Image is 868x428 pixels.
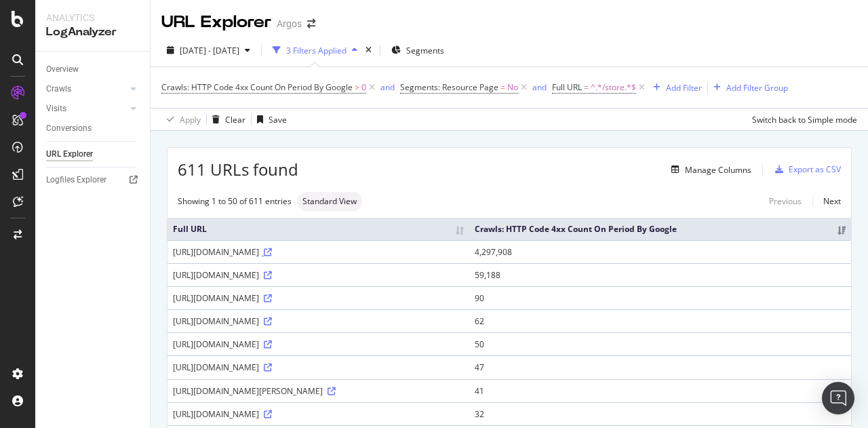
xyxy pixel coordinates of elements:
[269,114,287,125] div: Save
[584,81,589,93] span: =
[469,286,851,309] td: 90
[173,269,464,281] div: [URL][DOMAIN_NAME]
[46,173,140,187] a: Logfiles Explorer
[812,191,841,211] a: Next
[173,315,464,327] div: [URL][DOMAIN_NAME]
[46,147,140,161] a: URL Explorer
[507,78,518,97] span: No
[161,11,271,34] div: URL Explorer
[267,39,363,61] button: 3 Filters Applied
[173,338,464,350] div: [URL][DOMAIN_NAME]
[469,309,851,332] td: 62
[302,197,357,206] span: Standard View
[532,81,547,94] button: and
[180,114,201,125] div: Apply
[500,81,505,93] span: =
[469,263,851,286] td: 59,188
[789,163,841,175] div: Export as CSV
[685,164,751,176] div: Manage Columns
[822,382,854,414] div: Open Intercom Messenger
[591,78,636,97] span: ^.*/store.*$
[363,43,374,57] div: times
[161,81,353,93] span: Crawls: HTTP Code 4xx Count On Period By Google
[46,11,139,24] div: Analytics
[46,121,92,136] div: Conversions
[178,158,298,181] span: 611 URLs found
[552,81,582,93] span: Full URL
[46,24,139,40] div: LogAnalyzer
[400,81,498,93] span: Segments: Resource Page
[666,82,702,94] div: Add Filter
[173,408,464,420] div: [URL][DOMAIN_NAME]
[380,81,395,94] button: and
[752,114,857,125] div: Switch back to Simple mode
[277,17,302,31] div: Argos
[469,355,851,378] td: 47
[726,82,788,94] div: Add Filter Group
[666,161,751,178] button: Manage Columns
[180,45,239,56] span: [DATE] - [DATE]
[173,246,464,258] div: [URL][DOMAIN_NAME]
[380,81,395,93] div: and
[46,121,140,136] a: Conversions
[178,195,292,207] div: Showing 1 to 50 of 611 entries
[46,102,127,116] a: Visits
[469,402,851,425] td: 32
[406,45,444,56] span: Segments
[46,62,140,77] a: Overview
[469,218,851,240] th: Crawls: HTTP Code 4xx Count On Period By Google: activate to sort column ascending
[469,379,851,402] td: 41
[307,19,315,28] div: arrow-right-arrow-left
[46,147,93,161] div: URL Explorer
[770,159,841,180] button: Export as CSV
[355,81,359,93] span: >
[708,79,788,96] button: Add Filter Group
[207,109,245,130] button: Clear
[361,78,366,97] span: 0
[46,82,127,96] a: Crawls
[161,109,201,130] button: Apply
[225,114,245,125] div: Clear
[469,240,851,263] td: 4,297,908
[46,82,71,96] div: Crawls
[173,385,464,397] div: [URL][DOMAIN_NAME][PERSON_NAME]
[46,102,66,116] div: Visits
[469,332,851,355] td: 50
[46,173,106,187] div: Logfiles Explorer
[173,292,464,304] div: [URL][DOMAIN_NAME]
[161,39,256,61] button: [DATE] - [DATE]
[286,45,347,56] div: 3 Filters Applied
[532,81,547,93] div: and
[747,109,857,130] button: Switch back to Simple mode
[297,192,362,211] div: neutral label
[386,39,450,61] button: Segments
[252,109,287,130] button: Save
[46,62,79,77] div: Overview
[173,362,464,373] div: [URL][DOMAIN_NAME]
[167,218,469,240] th: Full URL: activate to sort column ascending
[648,79,702,96] button: Add Filter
